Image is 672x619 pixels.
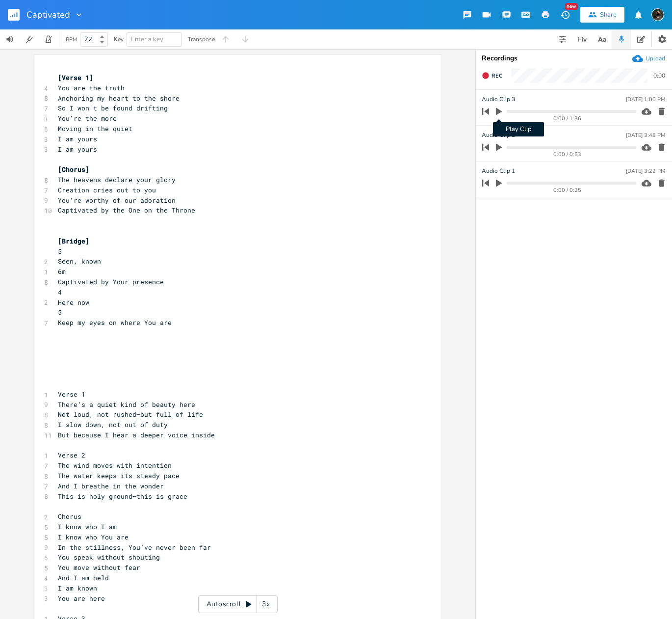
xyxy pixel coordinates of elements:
div: 3x [257,595,275,613]
span: Audio Clip 3 [482,95,515,104]
span: You're the more [58,114,117,123]
span: [Verse 1] [58,73,93,82]
button: Play Clip [492,104,505,119]
span: I know who I am [58,522,117,531]
div: Share [600,10,617,19]
span: Keep my eyes on where You are [58,318,172,327]
button: Upload [632,53,665,64]
div: [DATE] 3:22 PM [626,168,665,174]
span: In the stillness, You’ve never been far [58,543,211,552]
span: Audio Clip 1 [482,166,515,176]
span: This is holy ground—this is grace [58,492,187,501]
span: But because I hear a deeper voice inside [58,431,215,439]
div: Autoscroll [198,595,278,613]
span: There’s a quiet kind of beauty here [58,400,195,409]
span: Chorus [58,512,81,521]
span: [Bridge] [58,237,89,245]
span: You're worthy of our adoration [58,196,176,205]
div: BPM [66,37,77,42]
div: Upload [646,54,665,62]
span: Creation cries out to you [58,186,156,194]
button: Rec [478,68,506,83]
span: 5 [58,308,62,317]
span: 5 [58,247,62,256]
span: Here now [58,298,89,307]
span: I slow down, not out of duty [58,420,168,429]
span: Captivated by Your presence [58,277,164,286]
span: Enter a key [131,35,163,44]
span: 6m [58,267,66,276]
span: I am yours [58,145,97,154]
span: Verse 2 [58,451,85,459]
span: You are here [58,594,105,603]
span: The water keeps its steady pace [58,471,180,480]
span: And I am held [58,573,109,582]
span: You are the truth [58,83,125,92]
div: Recordings [482,55,666,62]
span: The wind moves with intention [58,461,172,470]
span: [Chorus] [58,165,89,174]
span: Verse 1 [58,390,85,399]
span: Moving in the quiet [58,124,132,133]
span: I am known [58,584,97,592]
span: So I won't be found drifting [58,104,168,112]
span: Not loud, not rushed—but full of life [58,410,203,419]
span: Anchoring my heart to the shore [58,94,180,103]
span: Captivated by the One on the Throne [58,206,195,215]
div: 0:00 / 0:53 [499,152,636,157]
span: I know who You are [58,533,129,541]
div: 0:00 / 0:25 [499,188,636,193]
div: New [565,3,578,10]
span: You move without fear [58,563,140,572]
span: Seen, known [58,257,101,266]
span: Captivated [26,10,70,19]
div: [DATE] 3:48 PM [626,133,665,138]
span: Audio Clip 2 [482,131,515,140]
button: Share [580,7,624,23]
div: Key [114,36,124,42]
img: Taylor Clyde [651,8,664,21]
div: Transpose [188,36,215,42]
div: [DATE] 1:00 PM [626,97,665,102]
span: And I breathe in the wonder [58,482,164,490]
div: 0:00 / 1:36 [499,116,636,121]
span: I am yours [58,135,97,143]
span: Rec [491,72,502,80]
div: 0:00 [653,73,665,79]
span: You speak without shouting [58,553,160,562]
button: New [555,6,575,24]
span: The heavens declare your glory [58,175,176,184]
span: 4 [58,288,62,296]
